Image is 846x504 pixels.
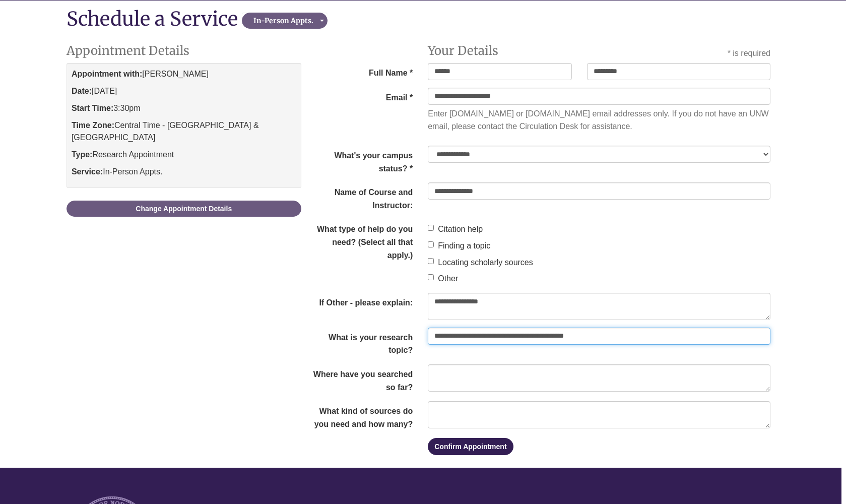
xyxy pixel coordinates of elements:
[72,119,296,144] p: Central Time - [GEOGRAPHIC_DATA] & [GEOGRAPHIC_DATA]
[72,102,296,114] p: 3:30pm
[428,274,434,280] input: Other
[67,201,301,217] a: Change Appointment Details
[72,85,296,97] p: [DATE]
[242,13,328,29] button: In-Person Appts.
[72,87,92,95] strong: Date:
[428,438,513,455] button: Confirm Appointment
[301,328,421,357] label: What is your research topic?
[72,104,113,112] strong: Start Time:
[72,121,114,130] strong: Time Zone:
[301,219,421,262] legend: What type of help do you need? (Select all that apply.)
[301,293,421,309] label: If Other - please explain:
[72,68,296,80] p: [PERSON_NAME]
[301,182,421,212] label: Name of Course and Instructor:
[428,258,434,264] input: Locating scholarly sources
[428,272,458,285] label: Other
[428,241,434,247] input: Finding a topic
[67,44,301,57] h2: Appointment Details
[428,239,490,253] label: Finding a topic
[301,88,421,104] label: Email *
[301,146,421,175] label: What's your campus status? *
[428,223,483,236] label: Citation help
[428,225,434,231] input: Citation help
[72,166,296,178] p: In-Person Appts.
[67,8,242,29] div: Schedule a Service
[428,44,571,57] h2: Your Details
[72,70,142,78] strong: Appointment with:
[301,364,421,394] label: Where have you searched so far?
[301,401,421,430] label: What kind of sources do you need and how many?
[428,256,533,269] label: Locating scholarly sources
[72,167,103,176] strong: Service:
[301,63,421,80] span: Full Name *
[72,149,296,161] p: Research Appointment
[728,47,770,60] div: * is required
[245,16,322,26] div: In-Person Appts.
[72,150,92,159] strong: Type:
[428,107,770,133] div: Enter [DOMAIN_NAME] or [DOMAIN_NAME] email addresses only. If you do not have an UNW email, pleas...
